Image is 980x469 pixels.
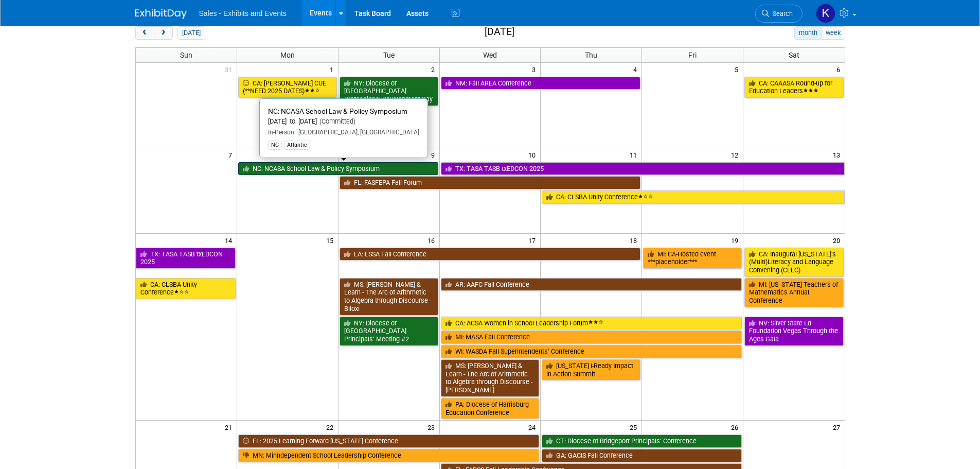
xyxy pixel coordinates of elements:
[268,107,407,115] span: NC: NCASA School Law & Policy Symposium
[340,176,641,189] a: FL: FASFEPA Fall Forum
[483,51,497,59] span: Wed
[542,449,742,462] a: GA: GACIS Fall Conference
[744,77,843,98] a: CA: CAAASA Round-up for Education Leaders
[238,162,438,176] a: NC: NCASA School Law & Policy Symposium
[542,435,742,448] a: CT: Diocese of Bridgeport Principals’ Conference
[832,421,845,433] span: 27
[268,129,294,136] span: In-Person
[629,421,642,433] span: 25
[542,190,844,204] a: CA: CLSBA Unity Conference
[832,148,845,161] span: 13
[340,248,641,261] a: LA: LSSA Fall Conference
[441,359,540,397] a: MS: [PERSON_NAME] & Learn - The Arc of Arithmetic to Algebra through Discourse - [PERSON_NAME]
[629,148,642,161] span: 11
[340,317,438,346] a: NY: Diocese of [GEOGRAPHIC_DATA] Principals’ Meeting #2
[730,234,743,247] span: 19
[441,317,742,330] a: CA: ACSA Women in School Leadership Forum
[317,117,355,125] span: (Committed)
[430,63,439,76] span: 2
[744,317,843,346] a: NV: Silver State Ed Foundation Vegas Through the Ages Gala
[135,26,154,40] button: prev
[426,421,439,433] span: 23
[154,26,173,40] button: next
[794,26,822,40] button: month
[531,63,540,76] span: 3
[835,63,845,76] span: 6
[325,421,338,433] span: 22
[136,278,236,299] a: CA: CLSBA Unity Conference
[383,51,395,59] span: Tue
[268,117,419,126] div: [DATE] to [DATE]
[329,63,338,76] span: 1
[542,359,640,380] a: [US_STATE] i-Ready Impact in Action Summit
[643,248,742,269] a: MI: CA-Hosted event ***placeholder***
[340,77,438,106] a: NY: Diocese of [GEOGRAPHIC_DATA] Professional Development Day
[485,26,514,38] h2: [DATE]
[238,449,540,462] a: MN: Minndependent School Leadership Conference
[284,141,310,150] div: Atlantic
[340,278,438,316] a: MS: [PERSON_NAME] & Learn - The Arc of Arithmetic to Algebra through Discourse - Biloxi
[227,148,237,161] span: 7
[688,51,697,59] span: Fri
[441,162,845,176] a: TX: TASA TASB txEDCON 2025
[280,51,295,59] span: Mon
[832,234,845,247] span: 20
[632,63,642,76] span: 4
[426,234,439,247] span: 16
[816,4,835,23] img: Kara Haven
[769,10,793,18] span: Search
[224,234,237,247] span: 14
[177,26,205,40] button: [DATE]
[224,63,237,76] span: 31
[180,51,192,59] span: Sun
[527,421,540,433] span: 24
[755,5,803,23] a: Search
[325,234,338,247] span: 15
[744,248,843,277] a: CA: Inaugural [US_STATE]’s (Multi)Literacy and Language Convening (CLLC)
[441,77,641,90] a: NM: Fall AREA Conference
[224,421,237,433] span: 21
[441,398,540,419] a: PA: Diocese of Harrisburg Education Conference
[238,77,337,98] a: CA: [PERSON_NAME] CUE (**NEED 2025 DATES)
[585,51,597,59] span: Thu
[441,331,742,344] a: MI: MASA Fall Conference
[238,435,540,448] a: FL: 2025 Learning Forward [US_STATE] Conference
[135,9,187,19] img: ExhibitDay
[789,51,799,59] span: Sat
[294,129,419,136] span: [GEOGRAPHIC_DATA], [GEOGRAPHIC_DATA]
[441,278,742,291] a: AR: AAFC Fall Conference
[136,248,236,269] a: TX: TASA TASB txEDCON 2025
[730,148,743,161] span: 12
[527,234,540,247] span: 17
[199,9,287,18] span: Sales - Exhibits and Events
[821,26,845,40] button: week
[730,421,743,433] span: 26
[268,141,282,150] div: NC
[629,234,642,247] span: 18
[441,345,742,358] a: WI: WASDA Fall Superintendents’ Conference
[734,63,743,76] span: 5
[744,278,843,307] a: MI: [US_STATE] Teachers of Mathematics Annual Conference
